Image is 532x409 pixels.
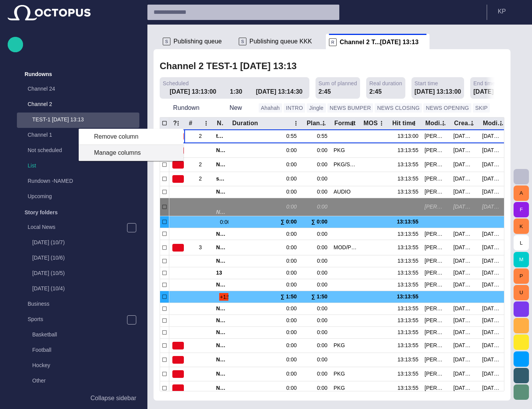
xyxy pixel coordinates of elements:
p: Football [32,346,139,354]
div: 0:00 [306,203,327,210]
div: 8/29 10:10:06 [453,161,476,168]
p: Basketball [32,331,139,338]
div: MOD/PKG [334,244,357,251]
div: 13:13:55 [392,147,418,154]
div: 2:45 [319,87,331,96]
div: New story [216,381,225,395]
div: 0:00 [306,161,327,168]
div: PKG/STD [334,161,357,168]
div: ∑ 0:00 [306,216,327,228]
div: 0:00 [286,203,300,210]
div: 9/5 15:06:07 [482,269,505,277]
div: 2 [188,158,210,172]
div: 0:00 [306,147,327,154]
button: Rundown [160,101,213,115]
div: Hockey [17,358,139,374]
div: 8/29 10:12:00 [453,203,476,210]
div: SPublishing queue [160,34,236,49]
div: test55555555555555 [216,129,225,143]
div: 0:00 [306,230,327,238]
button: Manage columns [79,145,183,161]
div: 2:45 [369,87,382,96]
div: 13:13:55 [392,329,418,336]
button: NEWS CLOSING [375,103,422,113]
ul: ? column menu [79,129,183,161]
div: 0:00 [306,244,327,251]
div: SPublishing queue KKK [236,34,326,49]
div: AUDIO [334,188,350,195]
div: Format [334,119,355,127]
button: Created column menu [467,118,477,129]
div: 13:13:55 [392,281,418,288]
div: 8/29 10:12:05 [453,257,476,265]
span: New story [216,384,225,392]
div: 8/29 10:12:06 [453,305,476,312]
div: 0:00 [306,281,327,288]
div: 13:13:55 [392,230,418,238]
div: Local News[DATE] (10/7)[DATE] (10/6)[DATE] (10/5)[DATE] (10/4) [12,220,139,297]
p: Channel 24 [28,85,124,93]
div: New story [216,228,225,240]
span: End time [473,79,495,87]
div: 9/26 12:04:00 [482,147,505,154]
div: 13:13:55 [392,317,418,324]
div: 0:00 [286,175,300,182]
div: 0:00 [306,188,327,195]
div: 9/10 16:30:55 [482,384,505,392]
button: A [514,185,529,201]
div: 13:13:55 [392,188,418,195]
div: RChannel 2 T...[DATE] 13:13 [326,34,430,49]
button: P [514,268,529,284]
div: Peter Drevicky (pdrevicky) [425,188,447,195]
div: PKG [334,147,345,154]
div: 0:00 [306,329,327,336]
div: 0:00 [286,370,300,378]
button: INTRO [284,103,305,113]
span: Publishing queue KKK [249,38,312,45]
div: Name [217,119,223,127]
div: [DATE] 13:14:30 [256,87,306,96]
div: New story [216,255,225,267]
div: 0:00 [286,147,300,154]
span: New story564 [216,244,225,251]
div: 8/29 10:10:10 [453,370,476,378]
div: 8/29 10:10:11 [482,370,505,378]
button: F [514,202,529,217]
div: 0:00 [286,281,300,288]
div: New story [216,144,225,157]
div: New story564 [216,240,225,255]
div: 0:00 [306,305,327,312]
div: Karel Petrak (kpetrak) [425,384,447,392]
div: 9/12 11:40:39 [482,281,505,288]
div: 0:00 [286,384,300,392]
div: 8/29 10:12:04 [453,329,476,336]
div: 13:13:55 [392,257,418,265]
p: K P [498,7,506,16]
div: 13:13:00 [392,132,418,140]
div: 0:00 [286,317,300,324]
div: 2 [188,172,210,186]
p: Sports [28,315,127,323]
div: [DATE] (10/4) [17,281,139,297]
button: M [514,252,529,267]
div: 8/19 13:51:42 [453,132,476,140]
p: S [163,38,170,45]
div: 13 [216,267,225,279]
div: 0:00 [306,257,327,265]
span: Real duration [369,79,402,87]
div: [DATE] 13:13:00 [170,87,220,96]
span: New story [216,317,225,324]
div: Business [12,297,139,312]
div: Modified [483,119,504,127]
div: TEST-1 [DATE] 13:13 [17,113,139,128]
div: 0:00 [306,317,327,324]
button: Format column menu [347,118,358,129]
div: 0:00 [286,230,300,238]
p: Channel 2 [28,100,124,108]
div: 9/5 15:05:58 [482,203,505,210]
p: Upcoming [28,192,124,200]
div: 9/10 16:16:28 [482,356,505,363]
div: Peter Drevicky (pdrevicky) [425,230,447,238]
p: Rundown -NAMED [28,177,124,185]
div: 8/29 10:10:12 [453,384,476,392]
